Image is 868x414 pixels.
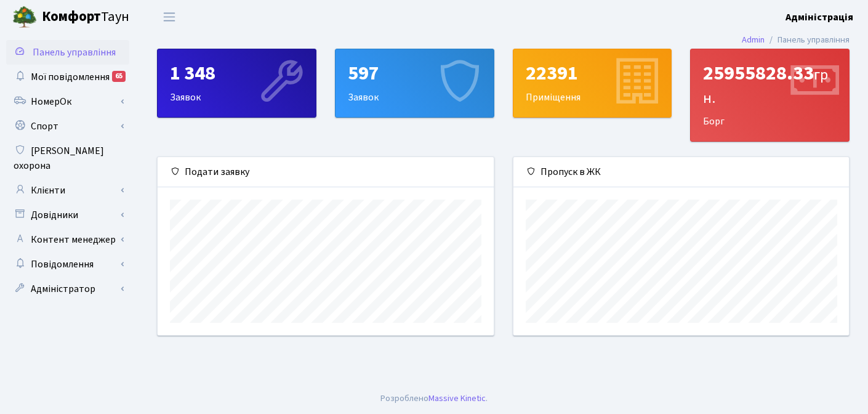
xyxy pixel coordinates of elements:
[691,49,849,141] div: Борг
[513,49,672,117] div: Приміщення
[380,392,488,405] div: Розроблено .
[157,49,316,118] a: 1 348Заявок
[6,227,129,252] a: Контент менеджер
[112,71,126,82] div: 65
[723,27,868,53] nav: breadcrumb
[6,277,129,301] a: Адміністратор
[513,49,672,118] a: 22391Приміщення
[6,139,129,178] a: [PERSON_NAME] охорона
[428,392,486,405] a: Massive Kinetic
[348,62,481,85] div: 597
[742,33,765,46] a: Admin
[170,62,303,85] div: 1 348
[6,178,129,203] a: Клієнти
[703,62,837,109] div: 25955828.33
[12,5,37,30] img: logo.png
[158,157,494,187] div: Подати заявку
[6,40,129,65] a: Панель управління
[42,7,101,26] b: Комфорт
[6,114,129,139] a: Спорт
[6,252,129,277] a: Повідомлення
[31,70,110,84] span: Мої повідомлення
[158,49,316,117] div: Заявок
[786,10,853,24] b: Адміністрація
[526,62,659,85] div: 22391
[6,203,129,227] a: Довідники
[765,33,850,47] li: Панель управління
[6,65,129,89] a: Мої повідомлення65
[6,89,129,114] a: НомерОк
[335,49,494,118] a: 597Заявок
[33,46,116,59] span: Панель управління
[513,157,850,187] div: Пропуск в ЖК
[154,7,185,27] button: Переключити навігацію
[336,49,494,117] div: Заявок
[42,7,129,28] span: Таун
[786,10,853,25] a: Адміністрація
